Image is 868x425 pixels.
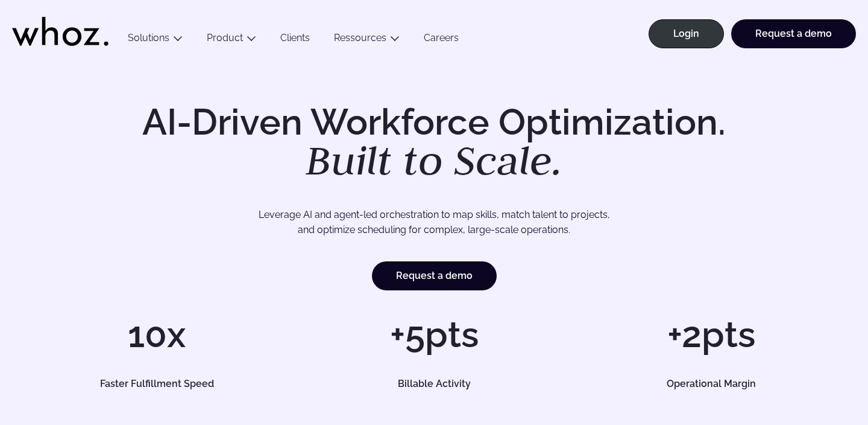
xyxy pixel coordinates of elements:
button: Solutions [116,32,195,48]
a: Product [207,32,243,43]
h1: 10x [24,316,289,353]
button: Ressources [322,32,412,48]
a: Careers [412,32,471,48]
button: Product [195,32,268,48]
a: Request a demo [372,261,497,290]
h5: Operational Margin [592,379,831,389]
p: Leverage AI and agent-led orchestration to map skills, match talent to projects, and optimize sch... [65,207,803,238]
a: Ressources [334,32,386,43]
em: Built to Scale. [306,133,562,187]
h5: Faster Fulfillment Speed [37,379,276,389]
a: Login [649,19,724,48]
h1: +2pts [579,316,844,353]
h1: +5pts [301,316,567,353]
a: Request a demo [731,19,856,48]
h5: Billable Activity [315,379,553,389]
h1: AI-Driven Workforce Optimization. [125,104,743,181]
a: Clients [268,32,322,48]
